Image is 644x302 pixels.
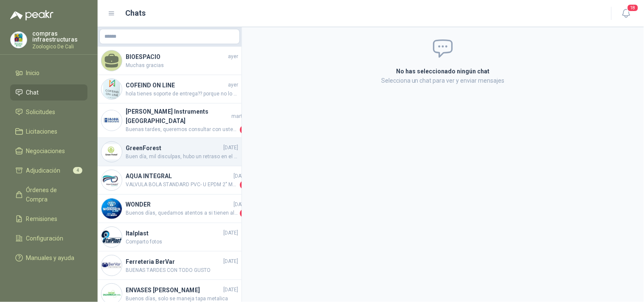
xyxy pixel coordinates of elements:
span: Adjudicación [26,166,61,175]
a: Solicitudes [10,104,87,120]
span: [DATE] [223,286,238,294]
h2: No has seleccionado ningún chat [295,67,591,76]
span: Manuales y ayuda [26,253,75,263]
p: compras infraestructuras [32,31,87,42]
span: [DATE] [233,201,248,209]
h4: GreenForest [126,143,222,153]
a: Manuales y ayuda [10,250,87,266]
p: Zoologico De Cali [32,44,87,49]
span: Buen día, mil disculpas, hubo un retraso en el stock, pero el día de [DATE] se despachó el produc... [126,153,238,161]
span: [DATE] [223,257,238,266]
span: 18 [627,4,639,12]
h4: [PERSON_NAME] Instruments [GEOGRAPHIC_DATA] [126,107,230,126]
img: Company Logo [101,227,122,247]
span: BUENAS TARDES CON TODO GUSTO [126,266,238,274]
a: Company LogoWONDER[DATE]Buenos días, quedamos atentos a si tienen alguna duda adicional1 [98,195,242,223]
span: Configuración [26,234,64,243]
span: Órdenes de Compra [26,185,79,204]
h4: ENVASES [PERSON_NAME] [126,285,222,295]
span: martes [231,112,248,120]
a: Inicio [10,65,87,81]
img: Company Logo [101,255,122,276]
a: Company LogoCOFEIND ON LINEayerhola tienes soporte de entrega?? porque no lo he recibido. [98,75,242,103]
h4: COFEIND ON LINE [126,81,226,90]
a: Company LogoFerreteria BerVar[DATE]BUENAS TARDES CON TODO GUSTO [98,252,242,280]
a: BIOESPACIOayerMuchas gracias [98,47,242,75]
span: ayer [228,81,238,89]
img: Company Logo [11,32,27,48]
span: Remisiones [26,214,58,224]
a: Company Logo[PERSON_NAME] Instruments [GEOGRAPHIC_DATA]martesBuenas tardes, queremos consultar co... [98,103,242,138]
a: Licitaciones [10,123,87,140]
a: Órdenes de Compra [10,182,87,207]
img: Company Logo [101,110,122,131]
button: 18 [619,6,634,21]
span: Inicio [26,68,40,78]
h4: AQUA INTEGRAL [126,171,232,181]
span: 1 [240,181,248,189]
span: 4 [73,167,82,174]
a: Company LogoItalplast[DATE]Comparto fotos [98,223,242,252]
h4: WONDER [126,200,232,209]
a: Remisiones [10,211,87,227]
a: Company LogoAQUA INTEGRAL[DATE]VALVULA BOLA STANDARD PVC- U EPDM 2" MA - REF. 36526 LASTIMOSAMENT... [98,166,242,195]
span: Solicitudes [26,107,56,117]
a: Negociaciones [10,143,87,159]
span: 1 [240,126,248,134]
h4: BIOESPACIO [126,52,226,62]
h1: Chats [126,7,146,19]
span: Licitaciones [26,127,58,136]
span: hola tienes soporte de entrega?? porque no lo he recibido. [126,90,238,98]
span: Negociaciones [26,146,65,156]
span: 1 [240,209,248,218]
a: Configuración [10,230,87,246]
span: Muchas gracias [126,62,238,70]
span: Buenas tardes, queremos consultar con ustedes si van adquirir el medidor, esta semana tenemos una... [126,126,238,134]
a: Adjudicación4 [10,162,87,179]
img: Company Logo [101,79,122,99]
img: Company Logo [101,170,122,190]
h4: Ferreteria BerVar [126,257,222,266]
p: Selecciona un chat para ver y enviar mensajes [295,76,591,85]
h4: Italplast [126,229,222,238]
span: [DATE] [233,172,248,180]
img: Logo peakr [10,10,53,20]
span: [DATE] [223,144,238,152]
a: Chat [10,84,87,101]
span: Chat [26,88,39,97]
span: ayer [228,53,238,61]
span: VALVULA BOLA STANDARD PVC- U EPDM 2" MA - REF. 36526 LASTIMOSAMENTE, NO MANEJAMOS FT DDE ACCESORIOS. [126,181,238,189]
img: Company Logo [101,142,122,162]
img: Company Logo [101,199,122,219]
span: Comparto fotos [126,238,238,246]
span: [DATE] [223,229,238,237]
a: Company LogoGreenForest[DATE]Buen día, mil disculpas, hubo un retraso en el stock, pero el día de... [98,138,242,166]
span: Buenos días, quedamos atentos a si tienen alguna duda adicional [126,209,238,218]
